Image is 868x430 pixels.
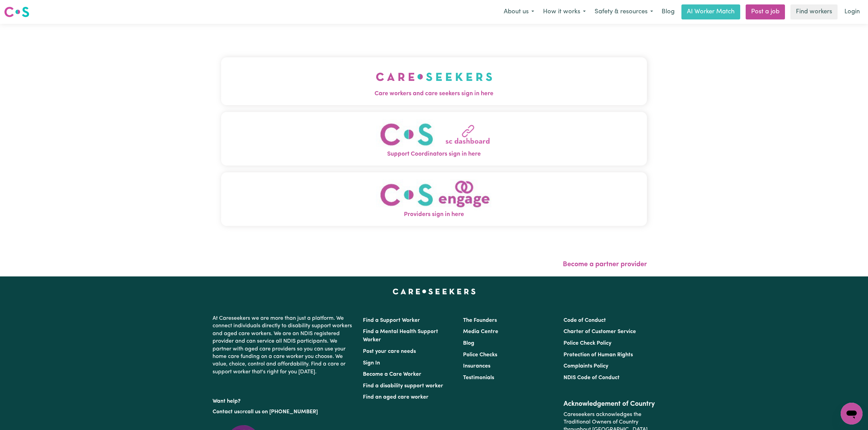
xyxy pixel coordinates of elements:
a: Login [840,4,864,19]
a: Become a Care Worker [363,372,421,377]
a: Code of Conduct [564,318,606,323]
a: Testimonials [463,375,494,381]
span: Providers sign in here [221,210,647,219]
a: Charter of Customer Service [564,329,636,334]
a: Careseekers logo [4,4,29,20]
a: Find workers [790,4,838,19]
a: Protection of Human Rights [564,352,633,358]
a: Police Checks [463,352,497,358]
span: Care workers and care seekers sign in here [221,89,647,98]
a: Sign In [363,360,380,366]
a: Blog [463,341,474,346]
button: How it works [539,5,590,19]
button: About us [499,5,539,19]
a: Post your care needs [363,349,416,354]
a: Complaints Policy [564,363,608,369]
a: Media Centre [463,329,498,334]
a: Find a disability support worker [363,383,443,389]
a: Find a Support Worker [363,318,420,323]
a: Find an aged care worker [363,395,429,400]
a: Careseekers home page [393,289,476,294]
button: Safety & resources [590,5,657,19]
p: or [213,405,355,418]
button: Providers sign in here [221,172,647,226]
a: Become a partner provider [563,261,647,268]
button: Care workers and care seekers sign in here [221,57,647,105]
a: The Founders [463,318,497,323]
a: Post a job [746,4,785,19]
a: Blog [657,4,679,19]
a: NDIS Code of Conduct [564,375,620,381]
p: Want help? [213,395,355,405]
h2: Acknowledgement of Country [564,400,655,408]
img: Careseekers logo [4,6,29,18]
a: call us on [PHONE_NUMBER] [245,409,318,415]
a: Contact us [213,409,240,415]
button: Support Coordinators sign in here [221,112,647,166]
a: Insurances [463,363,490,369]
a: AI Worker Match [681,4,740,19]
p: At Careseekers we are more than just a platform. We connect individuals directly to disability su... [213,312,355,378]
span: Support Coordinators sign in here [221,150,647,159]
a: Find a Mental Health Support Worker [363,329,438,343]
iframe: Button to launch messaging window [841,403,863,425]
a: Police Check Policy [564,341,611,346]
